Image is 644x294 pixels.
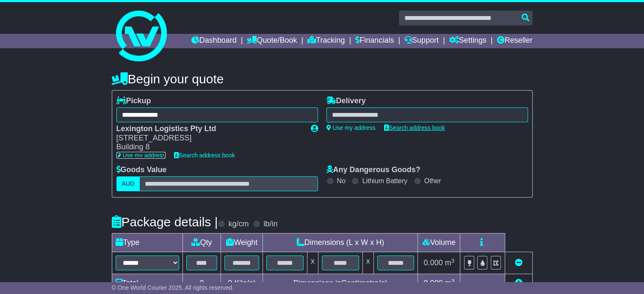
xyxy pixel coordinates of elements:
[112,274,182,293] td: Total
[337,177,345,185] label: No
[418,234,460,252] td: Volume
[116,152,166,159] a: Use my address
[263,234,418,252] td: Dimensions (L x W x H)
[247,34,297,48] a: Quote/Book
[362,252,373,274] td: x
[174,152,235,159] a: Search address book
[307,34,345,48] a: Tracking
[404,34,439,48] a: Support
[263,274,418,293] td: Dimensions in Centimetre(s)
[182,274,221,293] td: 0
[112,215,218,229] h4: Package details |
[228,279,232,287] span: 0
[116,96,151,106] label: Pickup
[362,177,407,185] label: Lithium Battery
[424,258,443,267] span: 0.000
[191,34,237,48] a: Dashboard
[116,134,302,143] div: [STREET_ADDRESS]
[515,258,522,267] a: Remove this item
[221,234,263,252] td: Weight
[424,177,441,185] label: Other
[182,234,221,252] td: Qty
[451,278,455,284] sup: 3
[112,72,533,86] h4: Begin your quote
[326,165,420,175] label: Any Dangerous Goods?
[116,124,302,134] div: Lexington Logistics Pty Ltd
[445,258,455,267] span: m
[116,165,167,175] label: Goods Value
[112,234,182,252] td: Type
[112,284,234,291] span: © One World Courier 2025. All rights reserved.
[515,279,522,287] a: Add new item
[451,258,455,264] sup: 3
[116,143,302,152] div: Building 8
[445,279,455,287] span: m
[497,34,532,48] a: Reseller
[228,220,249,229] label: kg/cm
[116,176,140,191] label: AUD
[326,124,376,131] a: Use my address
[221,274,263,293] td: Kilo(s)
[449,34,486,48] a: Settings
[355,34,394,48] a: Financials
[307,252,318,274] td: x
[263,220,277,229] label: lb/in
[424,279,443,287] span: 0.000
[384,124,445,131] a: Search address book
[326,96,366,106] label: Delivery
